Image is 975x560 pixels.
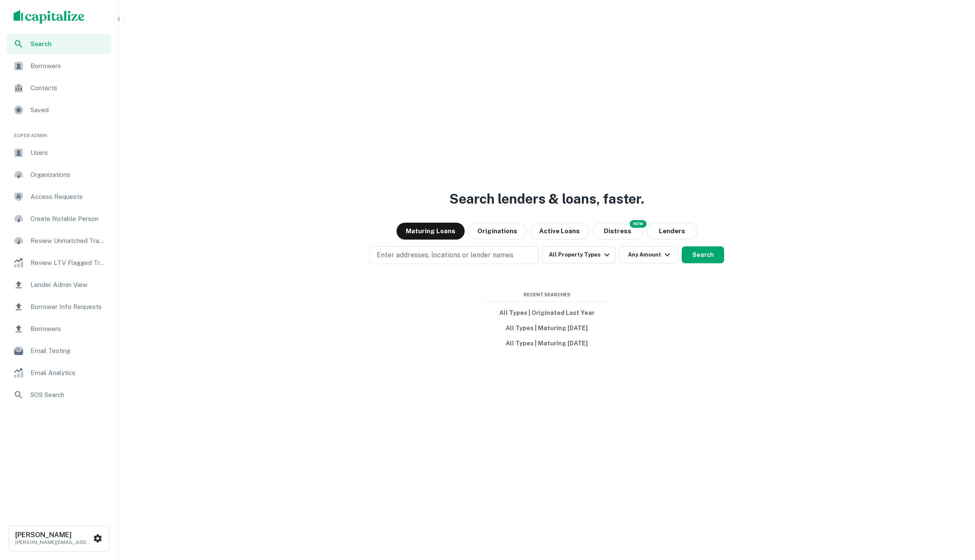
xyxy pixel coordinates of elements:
[7,165,111,185] a: Organizations
[397,223,465,240] button: Maturing Loans
[7,56,111,76] a: Borrowers
[483,320,610,336] button: All Types | Maturing [DATE]
[7,363,111,383] a: Email Analytics
[530,223,589,240] button: Active Loans
[7,319,111,339] a: Borrowers
[647,223,697,240] button: Lenders
[30,83,106,93] span: Contacts
[30,148,106,158] span: Users
[7,78,111,98] a: Contacts
[30,39,106,49] span: Search
[7,341,111,361] a: Email Testing
[30,302,106,312] span: Borrower Info Requests
[7,275,111,295] a: Lender Admin View
[30,170,106,180] span: Organizations
[619,246,678,263] button: Any Amount
[15,532,91,538] h6: [PERSON_NAME]
[377,250,513,260] p: Enter addresses, locations or lender names
[7,209,111,229] a: Create Notable Person
[14,10,85,24] img: capitalize-logo.png
[630,220,647,228] div: NEW
[483,305,610,320] button: All Types | Originated Last Year
[30,390,106,400] span: SOS Search
[30,258,106,268] span: Review LTV Flagged Transactions
[483,336,610,351] button: All Types | Maturing [DATE]
[30,236,106,246] span: Review Unmatched Transactions
[592,223,643,240] button: Search distressed loans with lien and other non-mortgage details.
[468,223,526,240] button: Originations
[933,492,975,533] iframe: Chat Widget
[483,291,610,298] span: Recent Searches
[30,192,106,202] span: Access Requests
[30,61,106,71] span: Borrowers
[30,105,106,115] span: Saved
[30,214,106,224] span: Create Notable Person
[7,100,111,120] a: Saved
[30,324,106,334] span: Borrowers
[7,231,111,251] a: Review Unmatched Transactions
[8,525,110,552] button: [PERSON_NAME][PERSON_NAME][EMAIL_ADDRESS][DOMAIN_NAME]
[30,346,106,356] span: Email Testing
[7,34,111,54] a: Search
[449,189,644,209] h3: Search lenders & loans, faster.
[30,368,106,378] span: Email Analytics
[542,246,616,263] button: All Property Types
[30,280,106,290] span: Lender Admin View
[7,385,111,405] a: SOS Search
[682,246,724,263] button: Search
[7,297,111,317] a: Borrower Info Requests
[7,122,111,143] li: Super Admin
[7,143,111,163] a: Users
[15,538,91,546] p: [PERSON_NAME][EMAIL_ADDRESS][DOMAIN_NAME]
[7,253,111,273] a: Review LTV Flagged Transactions
[7,187,111,207] a: Access Requests
[369,246,539,264] button: Enter addresses, locations or lender names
